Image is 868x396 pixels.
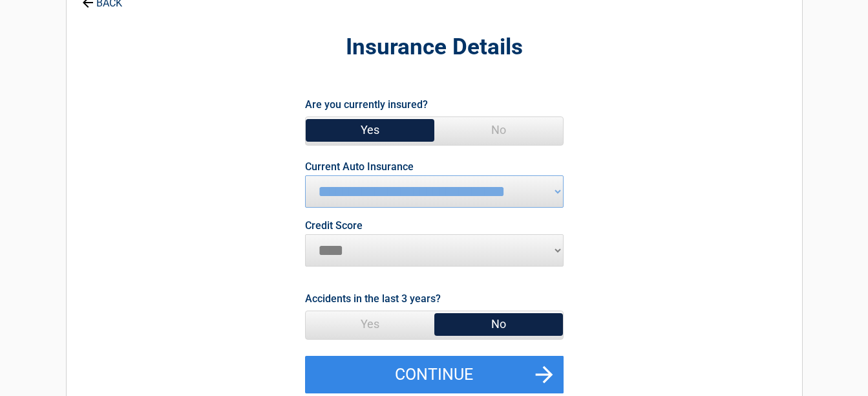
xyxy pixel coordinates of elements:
label: Credit Score [305,221,363,231]
label: Current Auto Insurance [305,162,414,172]
button: Continue [305,356,564,393]
h2: Insurance Details [138,32,731,63]
span: Yes [306,117,434,143]
label: Are you currently insured? [305,96,428,113]
span: No [434,311,563,337]
span: Yes [306,311,434,337]
span: No [434,117,563,143]
label: Accidents in the last 3 years? [305,290,441,307]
